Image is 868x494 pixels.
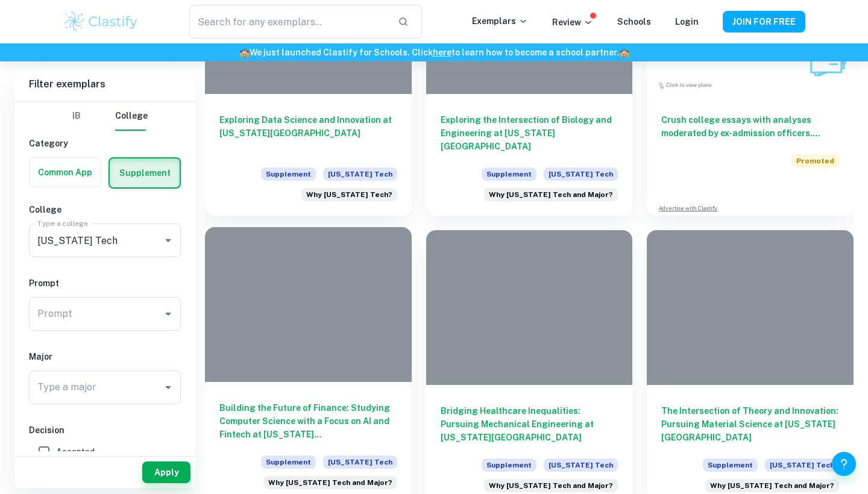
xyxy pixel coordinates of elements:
span: Supplement [482,458,536,472]
button: Common App [30,158,101,187]
h6: Prompt [29,277,181,290]
button: Open [160,379,177,396]
button: IB [62,102,91,131]
button: College [115,102,148,131]
span: Supplement [261,455,316,469]
a: Schools [617,17,651,27]
span: 🏫 [239,48,250,57]
button: Open [160,232,177,249]
div: Why do you want to study your chosen major, and why do you want to study that major at Georgia Tech? [484,479,618,492]
button: Help and Feedback [832,452,856,476]
button: JOIN FOR FREE [723,11,805,33]
h6: Major [29,350,181,363]
h6: Category [29,137,181,150]
h6: College [29,203,181,216]
p: Review [552,16,593,29]
span: Supplement [703,458,758,472]
span: Why [US_STATE] Tech and Major? [268,477,392,488]
img: Clastify logo [63,10,139,34]
a: Login [675,17,699,27]
h6: Crush college essays with analyses moderated by ex-admission officers. Upgrade now [661,113,839,140]
span: Why [US_STATE] Tech? [306,189,392,200]
h6: Bridging Healthcare Inequalities: Pursuing Mechanical Engineering at [US_STATE][GEOGRAPHIC_DATA] [441,404,618,444]
h6: Building the Future of Finance: Studying Computer Science with a Focus on AI and Fintech at [US_S... [219,401,397,441]
a: Advertise with Clastify [659,204,717,213]
span: [US_STATE] Tech [544,458,618,472]
span: Why [US_STATE] Tech and Major? [489,189,613,200]
a: here [433,48,451,57]
span: [US_STATE] Tech [323,455,397,469]
label: Type a college [37,218,87,228]
p: Exemplars [472,14,528,28]
span: Why [US_STATE] Tech and Major? [489,480,613,491]
span: [US_STATE] Tech [765,458,839,472]
input: Search for any exemplars... [189,5,388,39]
div: Why do you want to study your chosen major, and why do you want to study that major at Georgia Tech? [705,479,839,492]
button: Apply [142,461,190,483]
button: Supplement [110,158,180,187]
h6: We just launched Clastify for Schools. Click to learn how to become a school partner. [2,46,866,59]
span: Why [US_STATE] Tech and Major? [710,480,834,491]
span: Accepted [56,445,95,458]
span: 🏫 [619,48,629,57]
h6: The Intersection of Theory and Innovation: Pursuing Material Science at [US_STATE][GEOGRAPHIC_DATA] [661,404,839,444]
span: Supplement [261,167,316,181]
h6: Decision [29,424,181,437]
h6: Filter exemplars [14,67,195,101]
div: Filter type choice [62,102,148,131]
div: Why do you want to study your chosen major, and why do you want to study that major at Georgia Tech? [484,188,618,201]
span: [US_STATE] Tech [544,167,618,181]
span: [US_STATE] Tech [323,167,397,181]
button: Open [160,305,177,322]
span: Supplement [482,167,536,181]
h6: Exploring the Intersection of Biology and Engineering at [US_STATE][GEOGRAPHIC_DATA] [441,113,618,153]
h6: Exploring Data Science and Innovation at [US_STATE][GEOGRAPHIC_DATA] [219,113,397,153]
div: Why do you want to study your chosen major, and why do you want to study that major at Georgia Tech? [263,476,397,489]
span: Promoted [791,154,839,167]
div: Why do you want to study your chosen major specifically at Georgia Tech? [301,188,397,201]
